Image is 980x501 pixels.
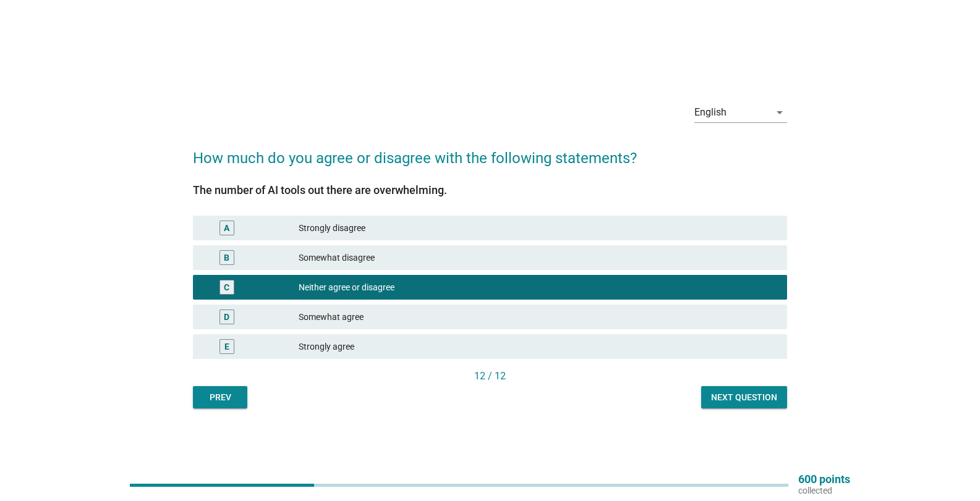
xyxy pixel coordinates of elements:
[193,386,247,408] button: Prev
[299,250,777,265] div: Somewhat disagree
[299,221,777,235] div: Strongly disagree
[193,369,787,384] div: 12 / 12
[701,386,787,408] button: Next question
[224,251,229,264] div: B
[203,391,237,404] div: Prev
[711,391,777,404] div: Next question
[798,474,850,485] p: 600 points
[694,107,726,118] div: English
[224,311,229,324] div: D
[299,339,777,354] div: Strongly agree
[772,105,787,120] i: arrow_drop_down
[299,309,777,324] div: Somewhat agree
[798,485,850,496] p: collected
[193,135,787,169] h2: How much do you agree or disagree with the following statements?
[299,280,777,295] div: Neither agree or disagree
[224,340,229,353] div: E
[193,182,787,198] div: The number of AI tools out there are overwhelming.
[224,222,229,235] div: A
[224,281,229,294] div: C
